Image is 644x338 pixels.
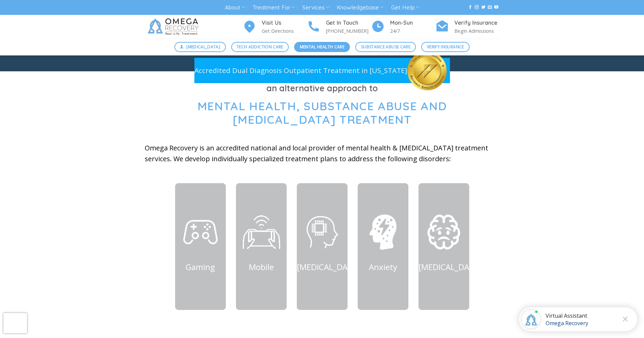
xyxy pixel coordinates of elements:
p: 24/7 [390,27,435,35]
a: Mental Health Care [294,42,350,52]
span: Mental Health, Substance Abuse and [MEDICAL_DATA] Treatment [197,99,447,127]
a: Services [302,1,329,14]
a: Get In Touch [PHONE_NUMBER] [307,19,371,35]
img: Omega Recovery [145,15,204,39]
a: Knowledgebase [337,1,383,14]
span: Mental Health Care [300,44,344,50]
a: Send us an email [488,5,492,10]
p: [PHONE_NUMBER] [326,27,371,35]
a: Verify Insurance Begin Admissions [435,19,500,35]
h4: Mon-Sun [390,19,435,27]
a: [MEDICAL_DATA] [419,261,482,272]
a: Follow on Twitter [481,5,485,10]
p: Get Directions [262,27,307,35]
p: Accredited Dual Diagnosis Outpatient Treatment in [US_STATE] [194,65,407,76]
h4: Verify Insurance [454,19,500,27]
a: Tech Addiction Care [231,42,289,52]
a: Gaming [186,261,215,272]
a: Verify Insurance [421,42,470,52]
h4: Visit Us [262,19,307,27]
h4: Get In Touch [326,19,371,27]
p: Omega Recovery is an accredited national and local provider of mental health & [MEDICAL_DATA] tre... [145,143,500,164]
span: [MEDICAL_DATA] [186,44,220,50]
p: Begin Admissions [454,27,500,35]
a: Mobile [249,261,274,272]
a: Anxiety [369,261,397,272]
a: Get Help [391,1,419,14]
span: Verify Insurance [427,44,464,50]
h3: an alternative approach to [145,81,500,95]
a: Follow on Facebook [468,5,472,10]
a: About [225,1,245,14]
a: Follow on Instagram [475,5,479,10]
a: [MEDICAL_DATA] [174,42,226,52]
a: Follow on YouTube [494,5,498,10]
span: Substance Abuse Care [361,44,410,50]
a: Substance Abuse Care [355,42,416,52]
a: [MEDICAL_DATA] [297,261,360,272]
span: Tech Addiction Care [237,44,283,50]
a: Treatment For [253,1,295,14]
a: Visit Us Get Directions [243,19,307,35]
